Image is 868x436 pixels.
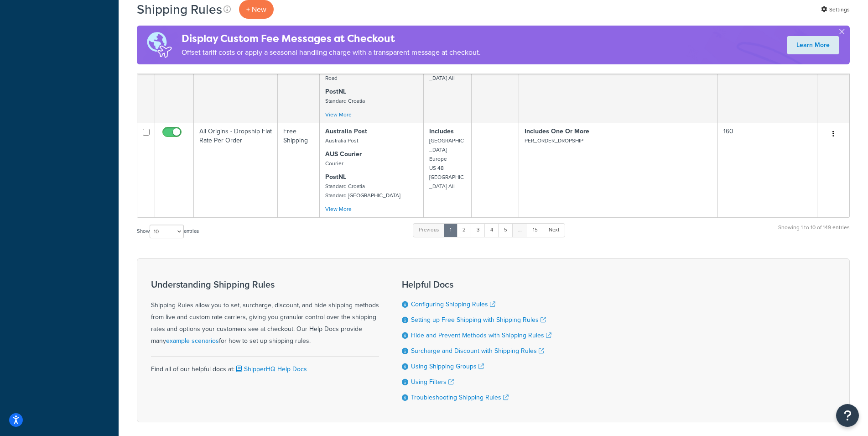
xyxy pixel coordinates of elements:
[166,336,219,346] a: example scenarios
[411,362,484,371] a: Using Shipping Groups
[411,331,551,340] a: Hide and Prevent Methods with Shipping Rules
[498,223,513,237] a: 5
[778,222,850,242] div: Showing 1 to 10 of 149 entries
[325,149,362,159] strong: AUS Courier
[137,0,222,18] h1: Shipping Rules
[471,223,485,237] a: 3
[429,137,464,190] small: [GEOGRAPHIC_DATA] Europe US 48 [GEOGRAPHIC_DATA] All
[325,159,343,168] small: Courier
[484,223,499,237] a: 4
[151,356,379,375] div: Find all of our helpful docs at:
[325,110,352,119] a: View More
[411,346,544,356] a: Surcharge and Discount with Shipping Rules
[457,223,472,237] a: 2
[543,223,565,237] a: Next
[325,74,338,82] small: Road
[413,223,445,237] a: Previous
[411,393,509,402] a: Troubleshooting Shipping Rules
[411,315,546,325] a: Setting up Free Shipping with Shipping Rules
[151,279,379,347] div: Shipping Rules allow you to set, surcharge, discount, and hide shipping methods from live and cus...
[527,223,544,237] a: 15
[137,26,182,64] img: duties-banner-06bc72dcb5fe05cb3f9472aba00be2ae8eb53ab6f0d8bb03d382ba314ac3c341.png
[512,223,528,237] a: …
[182,46,481,59] p: Offset tariff costs or apply a seasonal handling charge with a transparent message at checkout.
[444,223,457,237] a: 1
[821,3,850,16] a: Settings
[151,279,379,289] h3: Understanding Shipping Rules
[325,182,400,200] small: Standard Croatia Standard [GEOGRAPHIC_DATA]
[150,225,184,238] select: Showentries
[411,299,495,309] a: Configuring Shipping Rules
[137,225,199,238] label: Show entries
[836,404,859,427] button: Open Resource Center
[325,172,346,182] strong: PostNL
[182,31,481,46] h4: Display Custom Fee Messages at Checkout
[525,126,589,136] strong: Includes One Or More
[325,205,352,213] a: View More
[429,126,454,136] strong: Includes
[787,36,839,54] a: Learn More
[194,123,278,217] td: All Origins - Dropship Flat Rate Per Order
[325,137,358,145] small: Australia Post
[411,377,454,387] a: Using Filters
[325,97,365,105] small: Standard Croatia
[325,126,367,136] strong: Australia Post
[325,87,346,96] strong: PostNL
[525,137,583,145] small: PER_ORDER_DROPSHIP
[278,123,320,217] td: Free Shipping
[718,123,817,217] td: 160
[234,364,307,374] a: ShipperHQ Help Docs
[402,279,551,289] h3: Helpful Docs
